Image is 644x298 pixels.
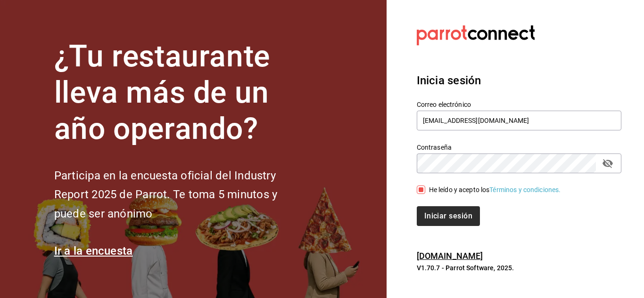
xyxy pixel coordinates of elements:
label: Correo electrónico [417,101,621,108]
div: He leído y acepto los [429,185,561,195]
input: Ingresa tu correo electrónico [417,111,621,130]
a: Términos y condiciones. [489,186,561,193]
h1: ¿Tu restaurante lleva más de un año operando? [54,39,309,147]
h2: Participa en la encuesta oficial del Industry Report 2025 de Parrot. Te toma 5 minutos y puede se... [54,166,309,224]
h3: Inicia sesión [417,72,621,89]
label: Contraseña [417,144,621,151]
button: passwordField [600,155,616,171]
p: V1.70.7 - Parrot Software, 2025. [417,263,621,273]
a: [DOMAIN_NAME] [417,251,483,261]
button: Iniciar sesión [417,206,480,226]
a: Ir a la encuesta [54,244,133,258]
